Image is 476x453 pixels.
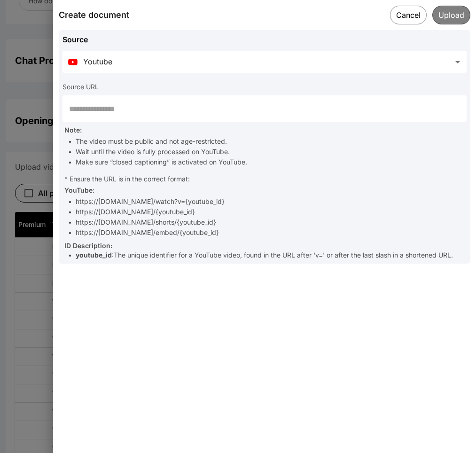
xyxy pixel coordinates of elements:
[68,207,72,217] div: •
[62,34,467,51] div: Source
[76,157,247,167] div: Make sure “closed captioning” is activated on YouTube.
[68,218,72,227] div: •
[64,167,467,184] div: * Ensure the URL is in the correct format:
[64,125,467,135] div: Note:
[64,242,112,250] span: ID Description:
[68,228,72,237] div: •
[59,10,129,20] span: Create document
[390,6,427,24] button: Cancel
[64,186,467,195] div: YouTube :
[114,251,453,259] span: The unique identifier for a YouTube video, found in the URL after 'v=' or after the last slash in...
[68,197,72,206] div: •
[76,250,453,260] div: :
[432,6,470,24] button: Upload
[76,207,195,217] div: https://[DOMAIN_NAME]/{youtube_id}
[62,51,467,73] div: Source
[76,251,112,259] span: youtube_id
[68,250,72,260] div: •
[68,137,72,146] div: •
[76,197,225,206] div: https://[DOMAIN_NAME]/watch?v={youtube_id}
[76,147,230,156] div: Wait until the video is fully processed on YouTube.
[68,147,72,156] div: •
[68,157,72,167] div: •
[76,218,216,227] div: https://[DOMAIN_NAME]/shorts/{youtube_id}
[68,57,78,67] img: Youtube
[83,56,112,67] div: Youtube
[76,228,219,237] div: https://[DOMAIN_NAME]/embed/{youtube_id}
[76,137,227,146] div: The video must be public and not age-restricted.
[62,82,467,95] div: Source URL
